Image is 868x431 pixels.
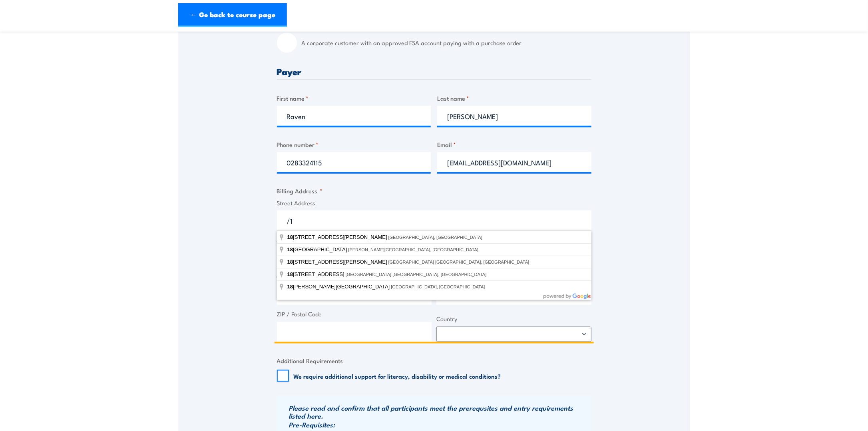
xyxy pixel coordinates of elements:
label: We require additional support for literacy, disability or medical conditions? [294,372,501,380]
a: ← Go back to course page [178,3,287,27]
label: Street Address [277,199,591,208]
span: [GEOGRAPHIC_DATA] [287,246,348,252]
h3: Pre-Requisites: [289,421,589,429]
span: 18 [287,259,293,265]
h3: Please read and confirm that all participants meet the prerequsites and entry requirements listed... [289,404,589,420]
span: 18 [287,234,293,240]
span: [GEOGRAPHIC_DATA], [GEOGRAPHIC_DATA] [391,284,485,289]
legend: Billing Address [277,186,323,195]
span: 18 [287,271,293,277]
label: First name [277,93,431,103]
span: [STREET_ADDRESS][PERSON_NAME] [287,259,388,265]
input: Enter a location [277,211,591,230]
span: [GEOGRAPHIC_DATA] [GEOGRAPHIC_DATA], [GEOGRAPHIC_DATA] [346,272,487,277]
span: [GEOGRAPHIC_DATA], [GEOGRAPHIC_DATA] [388,235,482,240]
span: [PERSON_NAME][GEOGRAPHIC_DATA], [GEOGRAPHIC_DATA] [348,247,479,252]
label: Phone number [277,140,431,149]
span: [STREET_ADDRESS][PERSON_NAME] [287,234,388,240]
span: 18 [287,246,293,252]
label: ZIP / Postal Code [277,310,432,319]
label: Country [436,314,591,324]
legend: Additional Requirements [277,356,343,365]
h3: Payer [277,67,591,76]
label: A corporate customer with an approved FSA account paying with a purchase order [302,33,591,53]
label: Last name [437,93,591,103]
span: 18 [287,284,293,290]
label: Email [437,140,591,149]
span: [GEOGRAPHIC_DATA] [GEOGRAPHIC_DATA], [GEOGRAPHIC_DATA] [388,260,530,264]
span: [PERSON_NAME][GEOGRAPHIC_DATA] [287,284,391,290]
span: [STREET_ADDRESS] [287,271,346,277]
